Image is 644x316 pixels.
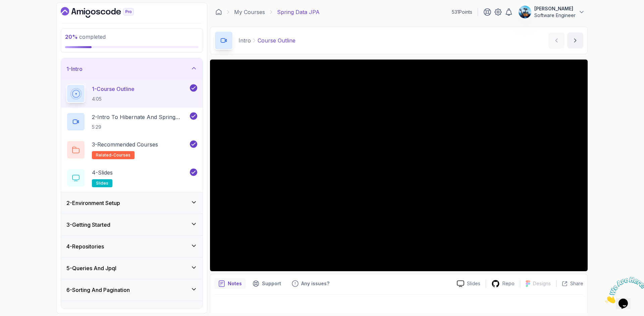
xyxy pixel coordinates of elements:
button: Feedback button [288,278,333,289]
h3: 1 - Intro [66,65,83,73]
span: slides [96,181,108,186]
button: 2-Environment Setup [61,192,203,214]
img: user profile image [519,6,531,18]
button: 3-Recommended Coursesrelated-courses [66,140,197,159]
p: Notes [228,280,242,287]
button: next content [567,32,583,48]
a: Dashboard [61,7,149,18]
iframe: 1 - Course Outline [210,60,588,271]
p: Repo [502,280,515,287]
p: 4 - Slides [92,169,113,177]
span: related-courses [96,152,130,158]
iframe: chat widget [602,274,644,306]
button: 4-Slidesslides [66,169,197,187]
h3: 6 - Sorting And Pagination [66,286,130,294]
button: 3-Getting Started [61,214,203,235]
span: completed [65,33,106,40]
p: 4:05 [92,96,135,102]
button: previous content [548,32,565,48]
h3: 3 - Getting Started [66,221,110,229]
h3: 7 - 1 To 1 Relationships [66,308,121,316]
a: Slides [451,280,486,287]
button: 2-Intro To Hibernate And Spring Data Jpa5:29 [66,112,197,131]
p: Share [570,280,583,287]
p: 531 Points [452,9,472,15]
p: Any issues? [301,280,329,287]
p: Software Engineer [534,12,576,19]
button: Support button [249,278,285,289]
p: 3 - Recommended Courses [92,140,158,148]
p: 5:29 [92,124,189,130]
a: Dashboard [215,9,222,15]
h3: 4 - Repositories [66,242,104,250]
p: Designs [533,280,551,287]
p: 1 - Course Outline [92,85,135,93]
h3: 2 - Environment Setup [66,199,120,207]
button: notes button [214,278,246,289]
button: 5-Queries And Jpql [61,257,203,279]
button: 4-Repositories [61,236,203,257]
button: 1-Course Outline4:05 [66,84,197,103]
p: 2 - Intro To Hibernate And Spring Data Jpa [92,113,189,121]
p: Intro [238,36,251,44]
p: Slides [467,280,480,287]
p: [PERSON_NAME] [534,5,576,12]
h3: 5 - Queries And Jpql [66,264,116,272]
button: 6-Sorting And Pagination [61,279,203,301]
a: My Courses [234,8,265,16]
button: Share [556,280,583,287]
button: 1-Intro [61,58,203,80]
a: Repo [486,280,520,288]
img: Chat attention grabber [3,3,44,29]
p: Spring Data JPA [277,8,320,16]
p: Support [262,280,281,287]
p: Course Outline [258,36,296,44]
span: 20 % [65,33,78,40]
button: user profile image[PERSON_NAME]Software Engineer [518,5,585,19]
